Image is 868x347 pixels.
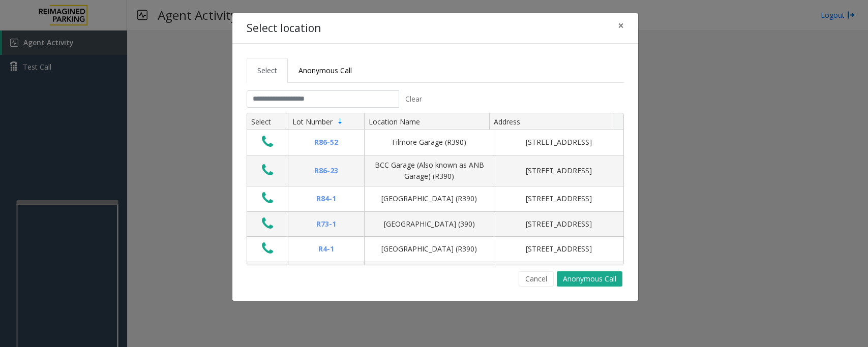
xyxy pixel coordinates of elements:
th: Select [247,113,288,131]
span: Anonymous Call [298,66,352,75]
div: [STREET_ADDRESS] [500,243,617,255]
h4: Select location [247,20,321,37]
div: R73-1 [294,218,358,230]
button: Clear [399,90,428,108]
div: [GEOGRAPHIC_DATA] (390) [371,218,488,230]
div: R86-52 [294,137,358,148]
div: [STREET_ADDRESS] [500,193,617,204]
div: Filmore Garage (R390) [371,137,488,148]
div: R84-1 [294,193,358,204]
span: Select [257,66,277,75]
ul: Tabs [247,58,624,83]
div: [GEOGRAPHIC_DATA] (R390) [371,193,488,204]
span: Address [494,117,520,127]
span: Location Name [369,117,420,127]
div: Data table [247,113,623,265]
div: BCC Garage (Also known as ANB Garage) (R390) [371,160,488,182]
button: Anonymous Call [557,271,622,287]
button: Close [611,13,631,38]
span: Lot Number [292,117,333,127]
span: Sortable [336,117,344,125]
button: Cancel [519,271,554,287]
div: [STREET_ADDRESS] [500,165,617,176]
div: [STREET_ADDRESS] [500,137,617,148]
div: R86-23 [294,165,358,176]
div: [GEOGRAPHIC_DATA] (R390) [371,243,488,255]
div: [STREET_ADDRESS] [500,218,617,230]
div: R4-1 [294,243,358,255]
span: × [618,18,624,33]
